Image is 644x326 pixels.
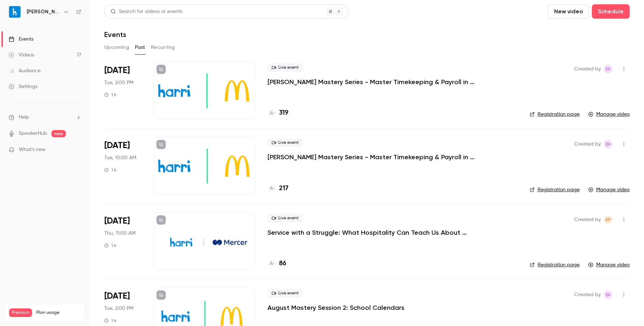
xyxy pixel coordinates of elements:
[110,8,182,15] div: Search for videos or events
[268,78,483,86] a: [PERSON_NAME] Mastery Series - Master Timekeeping & Payroll in Harri_September Session 2
[19,114,29,121] span: Help
[588,261,630,268] a: Manage video
[604,290,612,299] span: Dennis Ivanov
[9,51,34,59] div: Videos
[104,290,130,302] span: [DATE]
[9,308,32,317] span: Premium
[27,8,60,15] h6: [PERSON_NAME]
[604,140,612,148] span: Dennis Ivanov
[104,167,117,173] div: 1 h
[279,259,286,268] h4: 86
[104,137,142,194] div: Sep 23 Tue, 10:00 AM (America/New York)
[268,259,286,268] a: 86
[606,140,610,148] span: DI
[574,215,601,224] span: Created by
[104,243,117,248] div: 1 h
[588,186,630,193] a: Manage video
[268,303,405,312] a: August Mastery Session 2: School Calendars
[104,65,130,76] span: [DATE]
[606,215,611,224] span: KP
[588,111,630,118] a: Manage video
[268,289,303,298] span: Live event
[268,184,288,193] a: 217
[104,215,130,227] span: [DATE]
[548,4,589,19] button: New video
[604,215,612,224] span: Kate Price
[574,290,601,299] span: Created by
[279,108,288,118] h4: 319
[268,108,288,118] a: 319
[104,79,133,86] span: Tue, 2:00 PM
[604,65,612,73] span: Dennis Ivanov
[104,154,136,161] span: Tue, 10:00 AM
[530,261,580,268] a: Registration page
[104,230,136,237] span: Thu, 11:00 AM
[104,140,130,151] span: [DATE]
[279,184,288,193] h4: 217
[606,290,610,299] span: DI
[104,30,126,39] h1: Events
[9,6,20,18] img: Harri
[9,67,41,74] div: Audience
[104,305,133,312] span: Tue, 2:00 PM
[592,4,630,19] button: Schedule
[151,42,175,53] button: Recurring
[530,111,580,118] a: Registration page
[574,140,601,148] span: Created by
[268,153,483,161] a: [PERSON_NAME] Mastery Series - Master Timekeeping & Payroll in Harri_September Session 1
[19,130,47,137] a: SpeakerHub
[9,114,81,121] li: help-dropdown-opener
[268,63,303,72] span: Live event
[606,65,610,73] span: DI
[135,42,145,53] button: Past
[9,36,33,43] div: Events
[104,212,142,270] div: Sep 4 Thu, 11:00 AM (America/New York)
[104,62,142,119] div: Sep 23 Tue, 2:00 PM (America/New York)
[530,186,580,193] a: Registration page
[574,65,601,73] span: Created by
[104,92,117,98] div: 1 h
[104,42,129,53] button: Upcoming
[9,83,37,90] div: Settings
[268,214,303,222] span: Live event
[51,130,66,137] span: new
[268,138,303,147] span: Live event
[104,318,117,323] div: 1 h
[19,146,46,153] span: What's new
[73,147,81,153] iframe: Noticeable Trigger
[268,228,483,237] a: Service with a Struggle: What Hospitality Can Teach Us About Supporting Frontline Teams
[36,310,81,316] span: Plan usage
